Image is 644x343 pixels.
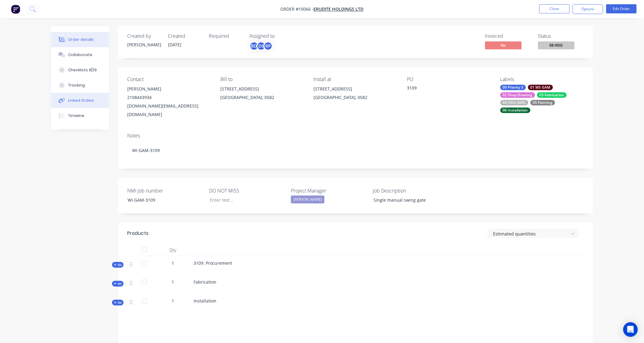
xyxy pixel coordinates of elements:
[194,260,232,266] span: 3109: Procurement
[369,196,445,204] div: Single manual swing gate
[500,92,535,98] div: 02 Shop Drawing
[114,263,122,267] span: Kit
[123,196,199,204] div: WI-GAM-3109
[528,85,553,90] div: 01 MS GAM
[51,78,109,93] button: Tracking
[220,85,304,104] div: [STREET_ADDRESS][GEOGRAPHIC_DATA], 0582
[172,298,174,304] span: 1
[500,108,530,113] div: 06 Installation
[500,85,526,90] div: 00 Priority 3
[220,93,304,102] div: [GEOGRAPHIC_DATA], 0582
[291,196,324,203] div: [PERSON_NAME]
[127,93,211,102] div: 2108443934
[373,187,449,194] label: Job Description
[407,85,483,93] div: 3109
[281,6,314,12] span: Order #10066 -
[112,262,124,268] button: Kit
[68,98,94,103] div: Linked Orders
[127,33,161,39] div: Created by
[127,85,211,93] div: [PERSON_NAME]
[537,92,567,98] div: 03 Fabrication
[194,298,216,304] span: Installation
[209,187,285,194] label: DO NOT MISS
[291,187,367,194] label: Project Manager
[168,33,201,39] div: Created
[127,102,211,119] div: [DOMAIN_NAME][EMAIL_ADDRESS][DOMAIN_NAME]
[250,41,259,51] div: BD
[127,133,584,139] div: Notes
[112,300,124,306] button: Kit
[257,41,266,51] div: DS
[500,100,528,105] div: 04 HDG (600)
[68,113,84,118] div: Timeline
[51,47,109,62] button: Collaborate
[127,85,211,119] div: [PERSON_NAME]2108443934[DOMAIN_NAME][EMAIL_ADDRESS][DOMAIN_NAME]
[51,62,109,78] button: Checklists 6/29
[209,33,242,39] div: Required
[500,76,584,82] div: Labels
[530,100,555,105] div: 05 Painting
[220,85,304,93] div: [STREET_ADDRESS]
[250,33,310,39] div: Assigned to
[314,76,397,82] div: Install at
[68,52,92,58] div: Collaborate
[220,76,304,82] div: Bill to
[623,322,638,337] div: Open Intercom Messenger
[51,32,109,47] button: Order details
[127,41,161,48] div: [PERSON_NAME]
[127,230,149,237] div: Products
[485,33,531,39] div: Invoiced
[51,93,109,108] button: Linked Orders
[127,141,584,160] div: WI-GAM-3109
[68,67,97,73] div: Checklists 6/29
[314,85,397,93] div: [STREET_ADDRESS]
[538,41,575,51] button: 08 HDG
[68,83,85,88] div: Tracking
[112,281,124,287] button: Kit
[538,33,584,39] div: Status
[127,76,211,82] div: Contact
[264,41,273,51] div: RP
[573,4,603,14] button: Options
[606,4,637,13] button: Edit Order
[51,108,109,123] button: Timeline
[114,300,122,305] span: Kit
[155,244,191,256] div: Qty
[168,42,181,48] span: [DATE]
[407,76,490,82] div: PO
[68,37,94,42] div: Order details
[114,281,122,286] span: Kit
[314,93,397,102] div: [GEOGRAPHIC_DATA], 0582
[539,4,570,13] button: Close
[314,6,364,12] a: Erudite Holdings Ltd
[314,85,397,104] div: [STREET_ADDRESS][GEOGRAPHIC_DATA], 0582
[194,279,216,285] span: Fabrication
[250,41,273,51] button: BDDSRP
[485,41,522,49] span: No
[172,279,174,285] span: 1
[11,5,20,14] img: Factory
[127,187,203,194] label: NMI Job number
[538,41,575,49] span: 08 HDG
[172,260,174,266] span: 1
